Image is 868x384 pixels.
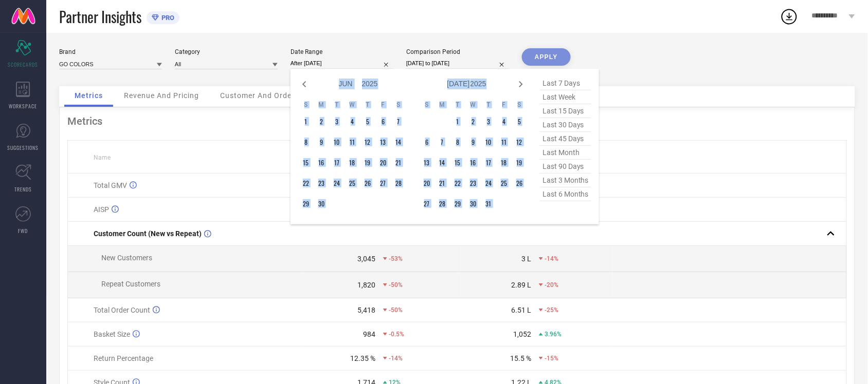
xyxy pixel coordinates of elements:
[375,176,391,191] td: Fri Jun 27 2025
[512,114,527,129] td: Sat Jul 05 2025
[780,7,799,26] div: Open download list
[419,101,435,109] th: Sunday
[375,101,391,109] th: Friday
[481,196,496,212] td: Thu Jul 31 2025
[345,176,360,191] td: Wed Jun 25 2025
[298,135,314,150] td: Sun Jun 08 2025
[465,114,481,129] td: Wed Jul 02 2025
[94,306,150,314] span: Total Order Count
[298,155,314,170] td: Sun Jun 15 2025
[298,114,314,129] td: Sun Jun 01 2025
[360,135,375,150] td: Thu Jun 12 2025
[389,255,403,262] span: -53%
[94,330,130,338] span: Basket Size
[419,135,435,150] td: Sun Jul 06 2025
[545,331,562,338] span: 3.96%
[406,48,509,55] div: Comparison Period
[419,155,435,170] td: Sun Jul 13 2025
[101,254,152,262] span: New Customers
[59,6,141,27] span: Partner Insights
[345,135,360,150] td: Wed Jun 11 2025
[175,48,278,55] div: Category
[329,155,345,170] td: Tue Jun 17 2025
[360,176,375,191] td: Thu Jun 26 2025
[9,102,38,110] span: WORKSPACE
[314,101,329,109] th: Monday
[94,154,111,161] span: Name
[314,176,329,191] td: Mon Jun 23 2025
[540,118,591,132] span: last 30 days
[345,114,360,129] td: Wed Jun 04 2025
[350,354,375,362] div: 12.35 %
[314,196,329,212] td: Mon Jun 30 2025
[391,176,406,191] td: Sat Jun 28 2025
[512,135,527,150] td: Sat Jul 12 2025
[391,101,406,109] th: Saturday
[314,155,329,170] td: Mon Jun 16 2025
[540,146,591,160] span: last month
[465,196,481,212] td: Wed Jul 30 2025
[435,196,450,212] td: Mon Jul 28 2025
[545,355,558,362] span: -15%
[540,160,591,174] span: last 90 days
[465,135,481,150] td: Wed Jul 09 2025
[19,227,28,235] span: FWD
[481,114,496,129] td: Thu Jul 03 2025
[545,255,558,262] span: -14%
[540,132,591,146] span: last 45 days
[450,176,465,191] td: Tue Jul 22 2025
[357,281,375,289] div: 1,820
[511,281,531,289] div: 2.89 L
[465,101,481,109] th: Wednesday
[465,155,481,170] td: Wed Jul 16 2025
[515,78,527,90] div: Next month
[540,90,591,104] span: last week
[329,101,345,109] th: Tuesday
[406,58,509,69] input: Select comparison period
[510,354,531,362] div: 15.5 %
[391,155,406,170] td: Sat Jun 21 2025
[375,155,391,170] td: Fri Jun 20 2025
[14,185,32,193] span: TRENDS
[391,114,406,129] td: Sat Jun 07 2025
[220,91,299,100] span: Customer And Orders
[540,76,591,90] span: last 7 days
[512,155,527,170] td: Sat Jul 19 2025
[8,61,39,68] span: SCORECARDS
[75,91,103,100] span: Metrics
[357,255,375,263] div: 3,045
[419,176,435,191] td: Sun Jul 20 2025
[375,135,391,150] td: Fri Jun 13 2025
[94,181,127,189] span: Total GMV
[94,354,153,362] span: Return Percentage
[435,155,450,170] td: Mon Jul 14 2025
[345,155,360,170] td: Wed Jun 18 2025
[375,114,391,129] td: Fri Jun 06 2025
[360,101,375,109] th: Thursday
[512,101,527,109] th: Saturday
[389,355,403,362] span: -14%
[94,229,202,238] span: Customer Count (New vs Repeat)
[314,114,329,129] td: Mon Jun 02 2025
[291,48,393,55] div: Date Range
[357,306,375,314] div: 5,418
[496,101,512,109] th: Friday
[435,101,450,109] th: Monday
[360,155,375,170] td: Thu Jun 19 2025
[94,205,109,214] span: AISP
[298,78,311,90] div: Previous month
[419,196,435,212] td: Sun Jul 27 2025
[329,114,345,129] td: Tue Jun 03 2025
[496,135,512,150] td: Fri Jul 11 2025
[329,176,345,191] td: Tue Jun 24 2025
[391,135,406,150] td: Sat Jun 14 2025
[513,330,531,338] div: 1,052
[59,48,162,55] div: Brand
[511,306,531,314] div: 6.51 L
[481,176,496,191] td: Thu Jul 24 2025
[329,135,345,150] td: Tue Jun 10 2025
[545,281,558,289] span: -20%
[450,196,465,212] td: Tue Jul 29 2025
[389,281,403,289] span: -50%
[540,187,591,201] span: last 6 months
